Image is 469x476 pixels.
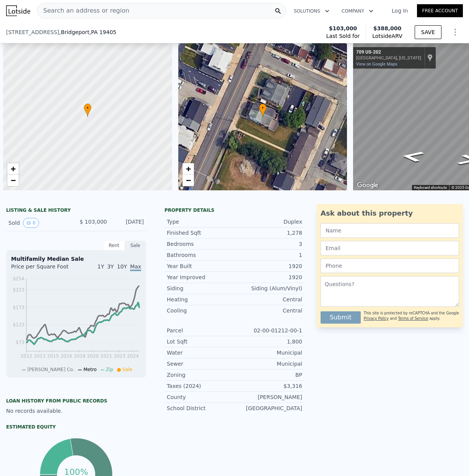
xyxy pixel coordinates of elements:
tspan: 2016 [60,353,72,359]
span: 1Y [98,263,104,270]
div: Lot Sqft [167,338,234,345]
a: Zoom out [182,175,194,186]
tspan: $254 [13,276,24,281]
a: Free Account [417,4,463,17]
div: Type [167,218,234,226]
input: Name [321,223,459,238]
tspan: $223 [13,287,24,293]
div: $3,316 [234,382,302,390]
div: No records available. [6,407,146,415]
tspan: 2023 [114,353,125,359]
input: Phone [321,258,459,273]
tspan: 2015 [47,353,59,359]
span: [STREET_ADDRESS] [6,28,59,36]
div: Multifamily Median Sale [11,255,141,263]
button: View historical data [23,218,39,228]
div: Bathrooms [167,251,234,259]
button: Submit [321,311,361,324]
div: Siding [167,285,234,292]
tspan: 2021 [101,353,112,359]
div: Central [234,307,302,314]
tspan: $173 [13,305,24,310]
div: County [167,393,234,401]
span: $ 103,000 [80,219,107,225]
div: Water [167,349,234,357]
span: $103,000 [329,25,357,32]
div: 3 [234,240,302,248]
div: 1,278 [234,229,302,237]
button: Company [335,4,379,18]
div: Finished Sqft [167,229,234,237]
div: Rent [103,240,125,250]
div: Loan history from public records [6,398,146,404]
span: , PA 19405 [90,29,117,35]
div: 1920 [234,273,302,281]
div: Sold [8,218,70,228]
div: Year Improved [167,273,234,281]
tspan: 2018 [74,353,86,359]
a: Zoom in [182,163,194,175]
div: Duplex [234,218,302,226]
img: Google [355,180,380,190]
div: Price per Square Foot [11,263,76,275]
span: − [186,175,191,185]
div: Parcel [167,327,234,334]
div: BP [234,371,302,379]
tspan: 2020 [87,353,99,359]
span: + [11,164,16,173]
a: Zoom out [7,175,19,186]
input: Email [321,241,459,255]
span: 10Y [117,263,127,270]
span: Sale [122,367,132,372]
span: Metro [83,367,96,372]
button: SAVE [415,25,441,39]
tspan: $73 [16,340,24,345]
div: Municipal [234,349,302,357]
div: This site is protected by reCAPTCHA and the Google and apply. [364,308,459,324]
div: [PERSON_NAME] [234,393,302,401]
tspan: 2013 [34,353,46,359]
button: Show Options [448,25,463,40]
span: 3Y [107,263,114,270]
img: Lotside [6,5,30,16]
span: Max [130,263,141,271]
a: View on Google Maps [356,62,397,67]
div: Year Built [167,262,234,270]
div: Siding (Alum/Vinyl) [234,285,302,292]
div: 1 [234,251,302,259]
div: [DATE] [113,218,144,228]
div: School District [167,404,234,412]
div: Heating [167,296,234,303]
path: Go Northeast, US-202 [391,148,434,165]
a: Log In [383,7,417,15]
div: 02-00-01212-00-1 [234,327,302,334]
div: • [259,103,267,117]
div: Property details [164,207,305,213]
span: Search an address or region [37,6,129,15]
div: [GEOGRAPHIC_DATA], [US_STATE] [356,56,421,61]
button: Solutions [288,4,335,18]
div: Cooling [167,307,234,314]
tspan: 2012 [21,353,33,359]
div: 1920 [234,262,302,270]
span: • [259,105,267,111]
div: 1,800 [234,338,302,345]
div: Central [234,296,302,303]
span: , Bridgeport [59,28,116,36]
div: Bedrooms [167,240,234,248]
span: [PERSON_NAME] Co. [27,367,74,372]
span: $388,000 [373,25,402,31]
span: + [186,164,191,173]
span: − [11,175,16,185]
span: Lotside ARV [372,32,402,40]
a: Privacy Policy [364,316,389,321]
div: 709 US-202 [356,49,421,56]
div: Sewer [167,360,234,368]
div: Estimated Equity [6,424,146,430]
span: Last Sold for [326,32,360,40]
div: Zoning [167,371,234,379]
a: Zoom in [7,163,19,175]
tspan: $123 [13,322,24,327]
div: Sale [125,240,146,250]
div: Taxes (2024) [167,382,234,390]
